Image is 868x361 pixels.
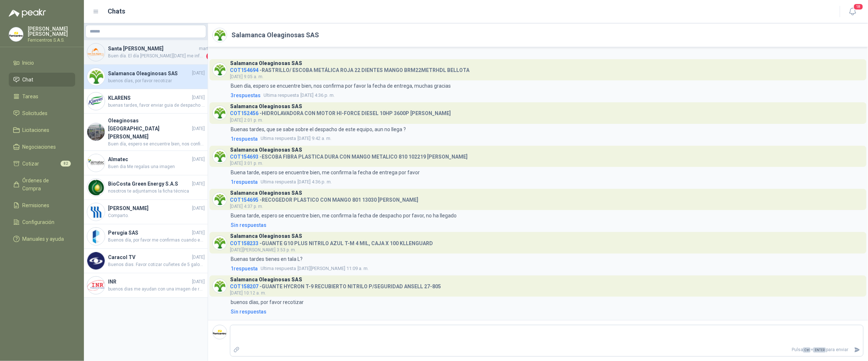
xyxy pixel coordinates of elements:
[108,204,191,212] h4: [PERSON_NAME]
[108,6,126,16] h1: Chats
[206,53,214,60] span: 1
[9,198,75,212] a: Remisiones
[264,92,335,99] span: [DATE] 4:36 p. m.
[192,254,205,261] span: [DATE]
[230,234,302,238] h3: Salamanca Oleaginosas SAS
[231,221,266,229] div: Sin respuestas
[231,168,420,176] p: Buena tarde, espero se encuentre bien, me confirma la fecha de entrega por favor
[261,178,332,186] span: [DATE] 4:36 p. m.
[192,94,205,101] span: [DATE]
[84,200,208,224] a: Company Logo[PERSON_NAME][DATE]Comparto.
[84,175,208,200] a: Company LogoBioCosta Green Energy S.A.S[DATE]nosotros te adjuntamos la ficha técnica
[261,265,296,272] span: Ultima respuesta
[23,218,55,226] span: Configuración
[213,279,227,293] img: Company Logo
[108,163,205,170] span: Buen dia Me regalas una imagen
[230,239,433,246] h4: - GUANTE G10 PLUS NITRILO AZUL T-M 4 MIL, CAJA X 100 KLLENGUARD
[9,56,75,70] a: Inicio
[230,65,469,72] h4: - RASTRILLO/ ESCOBA METÁLICA ROJA 22 DIENTES MANGO BRM22METRHDL BELLOTA
[87,92,105,110] img: Company Logo
[87,154,105,172] img: Company Logo
[108,53,205,60] span: Buen día. El día [PERSON_NAME][DATE] me informan que esta pulidora entregada, presenta rayones, n...
[231,265,258,273] span: 1 respuesta
[23,176,68,193] span: Órdenes de Compra
[230,278,302,282] h3: Salamanca Oleaginosas SAS
[230,247,296,252] span: [DATE][PERSON_NAME] 3:53 p. m.
[261,135,296,142] span: Ultima respuesta
[9,123,75,137] a: Licitaciones
[230,204,263,209] span: [DATE] 4:37 p. m.
[108,155,191,163] h4: Almatec
[231,91,261,99] span: 3 respuesta s
[229,265,864,273] a: 1respuestaUltima respuesta[DATE][PERSON_NAME] 11:09 a. m.
[61,161,71,167] span: 82
[230,104,302,109] h3: Salamanca Oleaginosas SAS
[108,45,197,53] h4: Santa [PERSON_NAME]
[230,191,302,195] h3: Salamanca Oleaginosas SAS
[108,278,191,286] h4: INR
[192,278,205,285] span: [DATE]
[84,224,208,249] a: Company LogoPerugia SAS[DATE]Buenos día, por favor me confirmas cuando entregan este pedido
[230,290,266,296] span: [DATE] 10:12 a. m.
[23,143,56,151] span: Negociaciones
[9,27,23,41] img: Company Logo
[108,117,191,141] h4: Oleaginosas [GEOGRAPHIC_DATA][PERSON_NAME]
[87,123,105,141] img: Company Logo
[108,141,205,148] span: Buen día, espero se encuentre bien, nos confirma la fecha de despacho por favor, quedo atenta
[213,325,227,339] img: Company Logo
[9,215,75,229] a: Configuración
[264,92,299,99] span: Ultima respuesta
[108,180,191,188] h4: BioCosta Green Energy S.A.S
[803,347,811,353] span: Ctrl
[229,135,864,143] a: 1respuestaUltima respuesta[DATE] 9:42 a. m.
[108,212,205,219] span: Comparto.
[231,135,258,143] span: 1 respuesta
[23,109,48,117] span: Solicitudes
[231,212,457,220] p: Buena tarde, espero se encuentre bien, me confirma la fecha de despacho por favor, no ha llegado
[23,59,34,67] span: Inicio
[28,38,75,42] p: Ferricentros S.A.S.
[9,174,75,195] a: Órdenes de Compra
[230,282,441,289] h4: - GUANTE HYCRON T-9 RECUBIERTO NITRILO P/SEGURIDAD ANSELL 27-805
[261,178,296,186] span: Ultima respuesta
[108,69,191,77] h4: Salamanca Oleaginosas SAS
[108,253,191,261] h4: Caracol TV
[84,40,208,65] a: Company LogoSanta [PERSON_NAME]martesBuen día. El día [PERSON_NAME][DATE] me informan que esta pu...
[84,249,208,273] a: Company LogoCaracol TV[DATE]Buenos dias. Favor cotizar cuñetes de 5 galones ([GEOGRAPHIC_DATA])
[23,160,39,168] span: Cotizar
[108,286,205,293] span: buenos dias me ayudan con una imagen de referencia de la prensa cotizada
[9,232,75,246] a: Manuales y ayuda
[199,45,214,52] span: martes
[108,229,191,237] h4: Perugia SAS
[213,106,227,120] img: Company Logo
[108,102,205,109] span: buenas tardes, favor enviar guia de despacho de esta soldadura .
[231,82,451,90] p: Buen día, espero se encuentre bien, nos confirma por favor la fecha de entrega, muchas gracias
[813,347,826,353] span: ENTER
[23,126,50,134] span: Licitaciones
[84,89,208,114] a: Company LogoKLARENS[DATE]buenas tardes, favor enviar guia de despacho de esta soldadura .
[192,205,205,212] span: [DATE]
[9,106,75,120] a: Solicitudes
[261,265,369,272] span: [DATE][PERSON_NAME] 11:09 a. m.
[87,68,105,85] img: Company Logo
[108,188,205,195] span: nosotros te adjuntamos la ficha técnica
[243,343,852,356] p: Pulsa + para enviar
[192,180,205,187] span: [DATE]
[230,161,263,166] span: [DATE] 3:01 p. m.
[84,114,208,151] a: Company LogoOleaginosas [GEOGRAPHIC_DATA][PERSON_NAME][DATE]Buen día, espero se encuentre bien, n...
[853,3,864,10] span: 18
[231,255,303,263] p: Buenas tardes tienes en tala L?
[230,197,258,203] span: COT154695
[851,343,863,356] button: Enviar
[231,30,319,40] h2: Salamanca Oleaginosas SAS
[231,178,258,186] span: 1 respuesta
[192,156,205,163] span: [DATE]
[192,70,205,77] span: [DATE]
[9,9,46,18] img: Logo peakr
[261,135,331,142] span: [DATE] 9:42 a. m.
[23,235,64,243] span: Manuales y ayuda
[231,308,266,316] div: Sin respuestas
[108,77,205,84] span: buenos días, por favor recotizar
[230,109,451,115] h4: - HIDROLAVADORA CON MOTOR HI-FORCE DIESEL 10HP 3600P [PERSON_NAME]
[230,67,258,73] span: COT154694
